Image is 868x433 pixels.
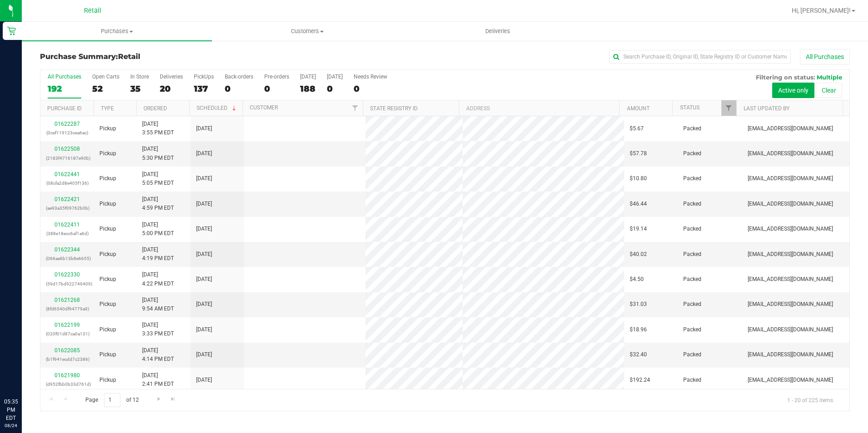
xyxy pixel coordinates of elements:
span: $192.24 [630,376,650,384]
span: $40.02 [630,250,647,259]
span: [EMAIL_ADDRESS][DOMAIN_NAME] [748,300,833,309]
span: [EMAIL_ADDRESS][DOMAIN_NAME] [748,124,833,133]
input: Search Purchase ID, Original ID, State Registry ID or Customer Name... [609,50,791,64]
span: $5.67 [630,124,644,133]
p: (0cef119123cea6ac) [46,128,89,137]
span: Pickup [99,174,116,183]
span: Packed [683,275,701,284]
span: Retail [118,52,140,61]
a: Purchase ID [47,105,82,112]
div: Back-orders [225,74,253,80]
span: [DATE] 4:14 PM EDT [142,346,174,364]
div: 52 [92,84,119,94]
a: 01622330 [54,271,80,278]
span: Hi, [PERSON_NAME]! [792,7,851,14]
a: Last Updated By [744,105,789,112]
span: Packed [683,250,701,259]
span: [DATE] 5:00 PM EDT [142,221,174,238]
p: 05:35 PM EDT [4,398,18,422]
a: 01622508 [54,146,80,152]
a: Status [680,104,700,111]
a: Type [101,105,114,112]
span: [EMAIL_ADDRESS][DOMAIN_NAME] [748,149,833,158]
span: Page of 12 [78,393,146,407]
span: [EMAIL_ADDRESS][DOMAIN_NAME] [748,275,833,284]
span: Pickup [99,275,116,284]
a: 01622421 [54,196,80,202]
span: $10.80 [630,174,647,183]
button: Clear [816,83,842,98]
span: Multiple [817,74,842,81]
th: Address [459,100,619,116]
div: 0 [264,84,289,94]
a: 01621268 [54,297,80,303]
a: Scheduled [197,105,238,111]
p: (59d17bd922749409) [46,280,89,288]
p: 08/24 [4,422,18,429]
span: [DATE] 4:19 PM EDT [142,246,174,263]
div: [DATE] [300,74,316,80]
span: $57.78 [630,149,647,158]
div: 188 [300,84,316,94]
div: 192 [48,84,81,94]
p: (b1f941ecdd7c2386) [46,355,89,364]
div: 0 [354,84,387,94]
span: Packed [683,350,701,359]
a: 01622411 [54,221,80,228]
span: Packed [683,200,701,208]
span: [DATE] 3:55 PM EDT [142,120,174,137]
a: Filter [721,100,736,116]
div: 0 [225,84,253,94]
div: 35 [130,84,149,94]
span: Retail [84,7,101,15]
div: PickUps [194,74,214,80]
p: (d952fbb0b33d761d) [46,380,89,389]
span: Pickup [99,149,116,158]
span: Pickup [99,225,116,233]
span: Packed [683,300,701,309]
span: [DATE] [196,124,212,133]
div: Open Carts [92,74,119,80]
a: Go to the last page [167,393,180,405]
div: 137 [194,84,214,94]
div: [DATE] [327,74,343,80]
p: (8fd6540df94779a9) [46,305,89,313]
span: [DATE] [196,325,212,334]
a: 01622441 [54,171,80,177]
span: [EMAIL_ADDRESS][DOMAIN_NAME] [748,200,833,208]
p: (2183f4716187e90b) [46,154,89,162]
span: Pickup [99,376,116,384]
span: [DATE] [196,300,212,309]
span: $18.96 [630,325,647,334]
span: [DATE] 4:22 PM EDT [142,271,174,288]
div: Deliveries [160,74,183,80]
div: Pre-orders [264,74,289,80]
span: [DATE] 5:05 PM EDT [142,170,174,187]
span: [EMAIL_ADDRESS][DOMAIN_NAME] [748,250,833,259]
span: Deliveries [473,27,523,35]
a: Deliveries [403,22,593,41]
p: (08cfa2d8e405f136) [46,179,89,187]
span: [DATE] 2:41 PM EDT [142,371,174,389]
p: (020f01d87ca0a131) [46,330,89,338]
span: $4.50 [630,275,644,284]
span: [EMAIL_ADDRESS][DOMAIN_NAME] [748,376,833,384]
a: Purchases [22,22,212,41]
span: [DATE] [196,376,212,384]
div: 0 [327,84,343,94]
span: [DATE] 3:33 PM EDT [142,321,174,338]
span: Pickup [99,250,116,259]
span: [EMAIL_ADDRESS][DOMAIN_NAME] [748,225,833,233]
span: [DATE] [196,350,212,359]
span: [DATE] [196,275,212,284]
a: Customers [212,22,402,41]
div: In Store [130,74,149,80]
span: Customers [212,27,402,35]
div: Needs Review [354,74,387,80]
span: [DATE] [196,225,212,233]
span: [DATE] [196,250,212,259]
span: Filtering on status: [756,74,815,81]
p: (388e18ecc6af1a6d) [46,229,89,238]
a: Filter [348,100,363,116]
span: [EMAIL_ADDRESS][DOMAIN_NAME] [748,174,833,183]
